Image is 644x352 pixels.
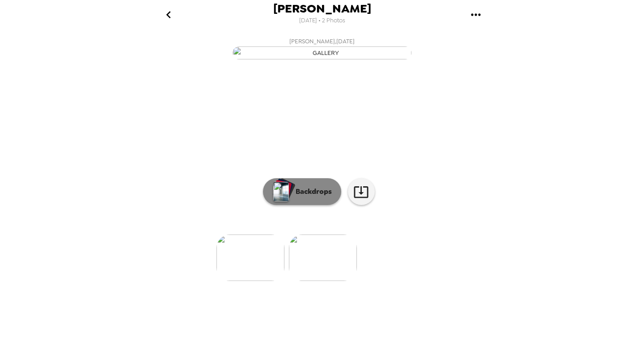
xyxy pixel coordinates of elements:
[289,235,357,281] img: gallery
[233,46,411,59] img: gallery
[299,15,345,27] span: [DATE] • 2 Photos
[273,3,371,15] span: [PERSON_NAME]
[143,34,501,62] button: [PERSON_NAME],[DATE]
[291,186,332,197] p: Backdrops
[289,36,355,46] span: [PERSON_NAME] , [DATE]
[263,178,341,205] button: Backdrops
[216,235,284,281] img: gallery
